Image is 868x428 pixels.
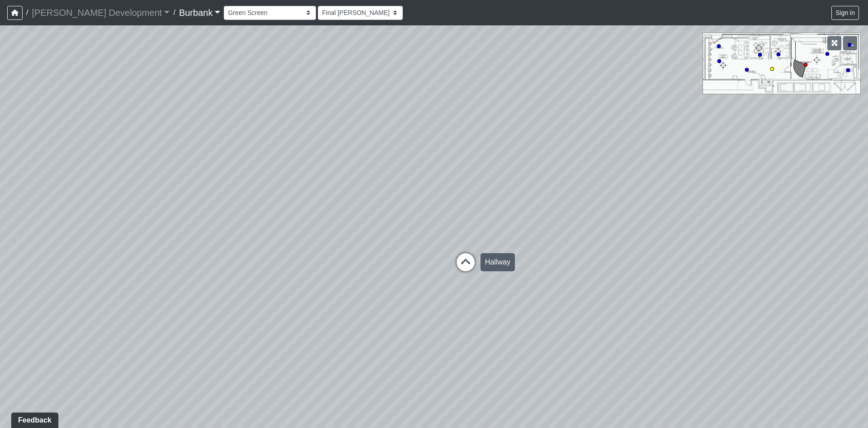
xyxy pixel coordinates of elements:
[32,4,170,22] a: [PERSON_NAME] Development
[170,4,179,22] span: /
[23,4,32,22] span: /
[7,410,60,428] iframe: Ybug feedback widget
[179,4,221,22] a: Burbank
[481,253,515,271] div: Hallway
[831,6,859,20] button: Sign in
